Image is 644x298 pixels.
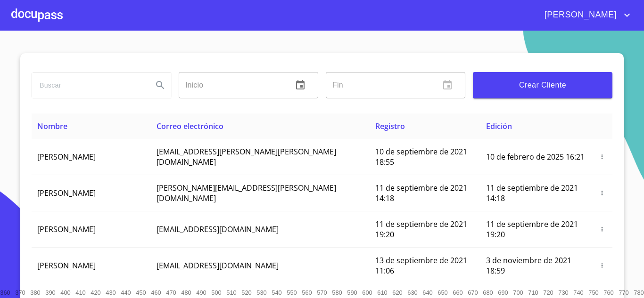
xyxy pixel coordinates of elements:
span: 570 [317,289,327,296]
span: 720 [543,289,553,296]
span: 740 [573,289,583,296]
span: 11 de septiembre de 2021 19:20 [375,219,467,240]
span: 580 [332,289,342,296]
span: 750 [588,289,598,296]
span: 3 de noviembre de 2021 18:59 [486,255,571,276]
span: [PERSON_NAME] [537,8,621,23]
span: [PERSON_NAME] [37,188,96,198]
span: [EMAIL_ADDRESS][PERSON_NAME][PERSON_NAME][DOMAIN_NAME] [157,146,336,167]
span: 690 [498,289,508,296]
span: 660 [453,289,462,296]
span: 400 [60,289,70,296]
span: 390 [45,289,55,296]
span: 620 [392,289,402,296]
span: [EMAIL_ADDRESS][DOMAIN_NAME] [157,224,279,234]
span: [EMAIL_ADDRESS][DOMAIN_NAME] [157,260,279,271]
span: 550 [287,289,297,296]
span: 460 [151,289,161,296]
span: 560 [302,289,312,296]
span: 610 [377,289,387,296]
span: 430 [106,289,116,296]
span: 10 de febrero de 2025 16:21 [486,152,585,162]
span: Edición [486,121,512,131]
span: 540 [272,289,281,296]
span: 470 [166,289,176,296]
span: Registro [375,121,405,131]
span: 370 [15,289,25,296]
span: Correo electrónico [157,121,223,131]
span: 630 [407,289,417,296]
span: 600 [362,289,372,296]
span: [PERSON_NAME] [37,224,96,234]
span: 530 [256,289,266,296]
span: 710 [528,289,538,296]
span: 11 de septiembre de 2021 14:18 [486,183,578,203]
span: Crear Cliente [480,79,605,92]
span: 730 [558,289,568,296]
span: Nombre [37,121,67,131]
span: 590 [347,289,357,296]
span: 640 [422,289,432,296]
span: 450 [136,289,146,296]
span: 500 [211,289,221,296]
span: 440 [121,289,131,296]
span: 770 [619,289,628,296]
span: 10 de septiembre de 2021 18:55 [375,146,467,167]
span: 490 [196,289,206,296]
span: 650 [438,289,447,296]
span: 11 de septiembre de 2021 19:20 [486,219,578,240]
button: Search [149,74,172,97]
span: 510 [226,289,236,296]
button: Crear Cliente [473,72,612,98]
span: 11 de septiembre de 2021 14:18 [375,183,467,203]
button: account of current user [537,8,633,23]
span: [PERSON_NAME] [37,260,96,271]
span: 760 [603,289,613,296]
span: [PERSON_NAME][EMAIL_ADDRESS][PERSON_NAME][DOMAIN_NAME] [157,183,336,203]
span: 410 [75,289,85,296]
span: 680 [483,289,493,296]
span: 13 de septiembre de 2021 11:06 [375,255,467,276]
span: 670 [468,289,478,296]
span: 700 [513,289,523,296]
span: 520 [241,289,251,296]
span: [PERSON_NAME] [37,152,96,162]
span: 480 [181,289,191,296]
input: search [32,72,145,98]
span: 780 [634,289,644,296]
span: 380 [30,289,40,296]
span: 420 [91,289,100,296]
